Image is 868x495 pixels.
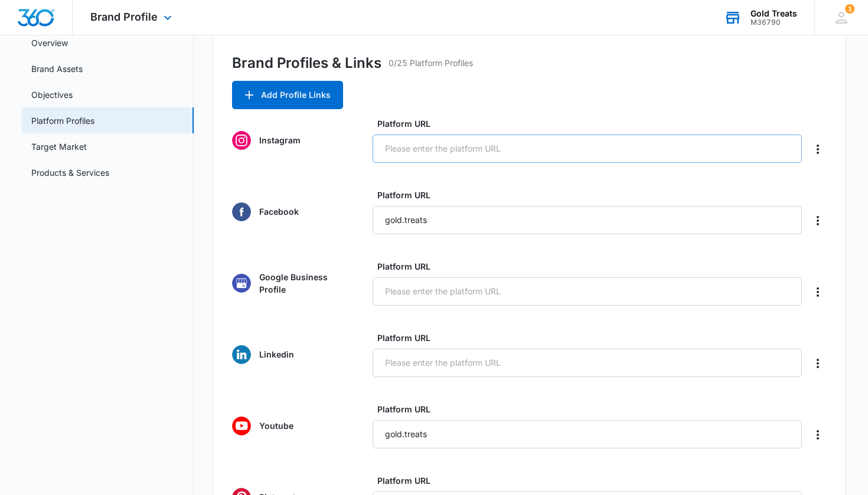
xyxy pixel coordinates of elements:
button: Delete [809,425,827,444]
div: account name [750,9,797,18]
a: Objectives [31,88,73,101]
a: Target Market [31,140,87,153]
label: Platform URL [377,260,807,273]
a: Overview [31,37,68,49]
input: Please enter the platform URL [373,206,802,234]
input: Please enter the platform URL [373,420,802,448]
a: Brand Assets [31,63,83,75]
label: Platform URL [377,189,807,201]
div: account id [750,18,797,27]
input: Please enter the platform URL [373,349,802,377]
label: Platform URL [377,474,807,487]
label: Platform URL [377,332,807,344]
h3: Brand Profiles & Links [232,53,381,74]
label: Platform URL [377,403,807,415]
div: notifications count [845,4,854,14]
p: 0/25 Platform Profiles [389,57,473,69]
button: Delete [809,283,827,301]
button: Delete [809,140,827,159]
p: Facebook [259,205,299,218]
input: Please enter the platform URL [373,277,802,306]
p: Linkedin [259,348,294,360]
button: Delete [809,354,827,373]
a: Platform Profiles [31,114,94,127]
span: Brand Profile [90,11,158,23]
span: 1 [845,4,854,14]
p: Instagram [259,134,301,146]
a: Products & Services [31,166,109,179]
button: Add Profile Links [232,81,343,109]
p: Youtube [259,419,293,432]
button: Delete [809,211,827,230]
p: Google Business Profile [259,271,350,296]
label: Platform URL [377,117,807,130]
input: Please enter the platform URL [373,135,802,163]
